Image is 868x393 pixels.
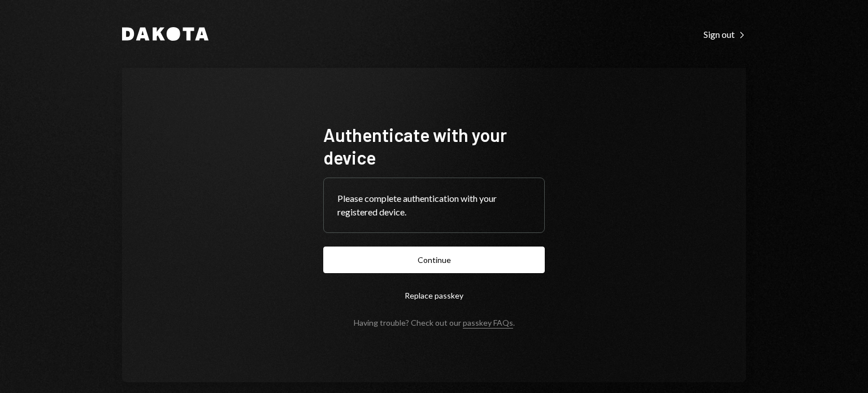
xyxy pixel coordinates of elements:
div: Having trouble? Check out our . [354,318,515,327]
a: Sign out [704,28,746,40]
a: passkey FAQs [463,318,513,329]
button: Continue [323,247,545,273]
button: Replace passkey [323,282,545,309]
h1: Authenticate with your device [323,123,545,169]
div: Please complete authentication with your registered device. [337,192,531,219]
div: Sign out [704,29,746,40]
